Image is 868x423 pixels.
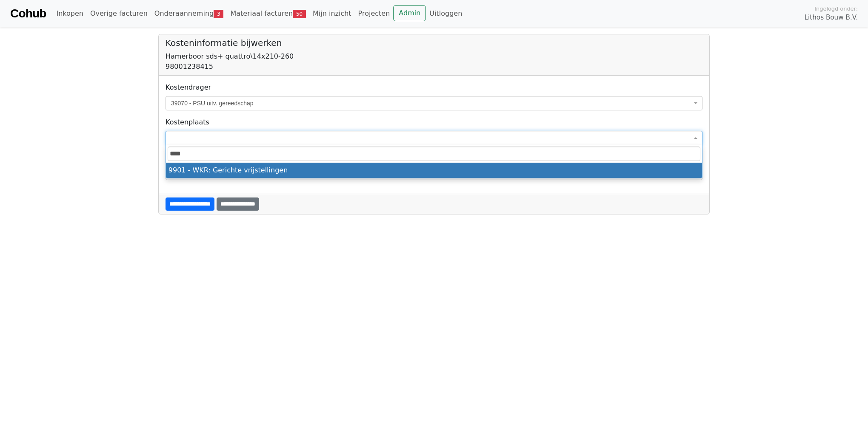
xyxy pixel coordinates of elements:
a: Projecten [355,5,394,22]
div: 98001238415 [166,62,702,72]
div: Hamerboor sds+ quattro\14x210-260 [166,51,702,62]
span: Lithos Bouw B.V. [805,13,858,23]
h5: Kosteninformatie bijwerken [166,38,702,48]
a: Cohub [10,3,46,24]
a: Inkopen [53,5,86,22]
label: Kostendrager [166,82,211,93]
li: 9901 - WKR: Gerichte vrijstellingen [166,163,702,178]
a: Materiaal facturen50 [227,5,309,22]
span: 3 [214,10,223,18]
label: Kostenplaats [166,117,209,127]
a: Admin [393,5,426,21]
a: Mijn inzicht [309,5,355,22]
span: 39070 - PSU uitv. gereedschap [171,99,692,107]
span: 39070 - PSU uitv. gereedschap [166,96,702,110]
a: Uitloggen [426,5,465,22]
span: 50 [293,10,306,18]
a: Overige facturen [87,5,151,22]
a: Onderaanneming3 [151,5,227,22]
span: Ingelogd onder: [814,5,858,13]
